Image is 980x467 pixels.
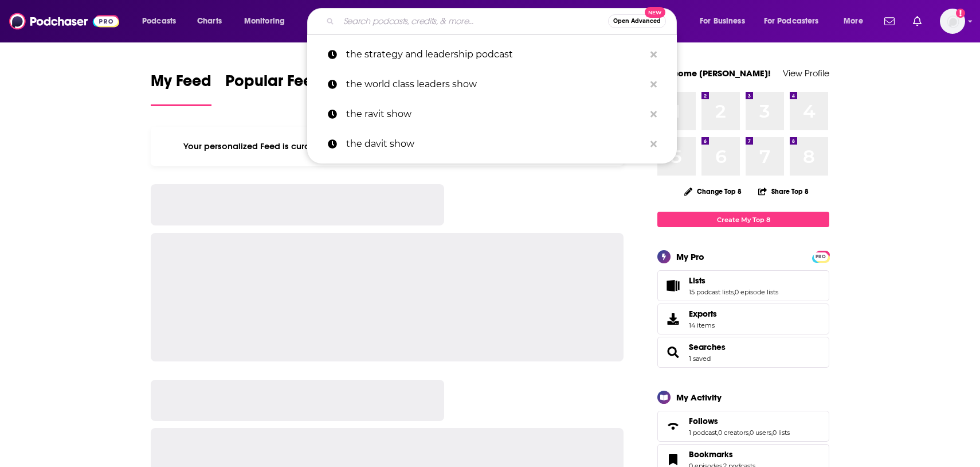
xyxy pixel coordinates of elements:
[689,429,717,437] a: 1 podcast
[645,7,665,18] span: New
[689,309,717,319] span: Exports
[940,9,965,34] button: Show profile menu
[661,311,684,327] span: Exports
[134,12,191,30] button: open menu
[151,71,211,106] a: My Feed
[151,71,211,98] span: My Feed
[771,429,773,437] span: ,
[758,180,809,203] button: Share Top 8
[689,416,718,426] span: Follows
[718,429,748,437] a: 0 creators
[346,129,645,159] p: the davit show
[236,12,300,30] button: open menu
[689,355,711,363] a: 1 saved
[689,288,734,296] a: 15 podcast lists
[908,11,926,31] a: Show notifications dropdown
[142,13,176,29] span: Podcasts
[844,13,863,29] span: More
[225,71,323,98] span: Popular Feed
[608,14,666,28] button: Open AdvancedNew
[190,12,229,30] a: Charts
[773,429,790,437] a: 0 lists
[346,69,645,99] p: the world class leaders show
[748,429,750,437] span: ,
[689,449,733,460] span: Bookmarks
[750,429,771,437] a: 0 users
[657,68,771,79] a: Welcome [PERSON_NAME]!
[735,288,778,296] a: 0 episode lists
[657,270,829,301] span: Lists
[661,418,684,434] a: Follows
[689,275,705,286] span: Lists
[244,13,285,29] span: Monitoring
[307,69,677,99] a: the world class leaders show
[613,18,661,24] span: Open Advanced
[318,8,688,34] div: Search podcasts, credits, & more...
[657,212,829,227] a: Create My Top 8
[661,344,684,360] a: Searches
[692,12,759,30] button: open menu
[197,13,222,29] span: Charts
[764,13,819,29] span: For Podcasters
[9,10,119,32] img: Podchaser - Follow, Share and Rate Podcasts
[661,278,684,294] a: Lists
[836,12,877,30] button: open menu
[346,40,645,69] p: the strategy and leadership podcast
[814,252,828,260] a: PRO
[689,449,755,460] a: Bookmarks
[307,40,677,69] a: the strategy and leadership podcast
[717,429,718,437] span: ,
[956,9,965,18] svg: Add a profile image
[734,288,735,296] span: ,
[689,416,790,426] a: Follows
[339,12,608,30] input: Search podcasts, credits, & more...
[676,251,704,262] div: My Pro
[880,11,899,31] a: Show notifications dropdown
[657,303,829,334] a: Exports
[783,68,829,79] a: View Profile
[225,71,323,106] a: Popular Feed
[814,252,828,261] span: PRO
[657,411,829,442] span: Follows
[307,99,677,129] a: the ravit show
[676,392,722,403] div: My Activity
[657,337,829,368] span: Searches
[677,184,748,199] button: Change Top 8
[756,12,836,30] button: open menu
[307,129,677,159] a: the davit show
[151,127,624,166] div: Your personalized Feed is curated based on the Podcasts, Creators, Users, and Lists that you Follow.
[689,342,726,352] a: Searches
[346,99,645,129] p: the ravit show
[689,321,717,329] span: 14 items
[689,275,778,286] a: Lists
[940,9,965,34] span: Logged in as saraatspark
[700,13,745,29] span: For Business
[940,9,965,34] img: User Profile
